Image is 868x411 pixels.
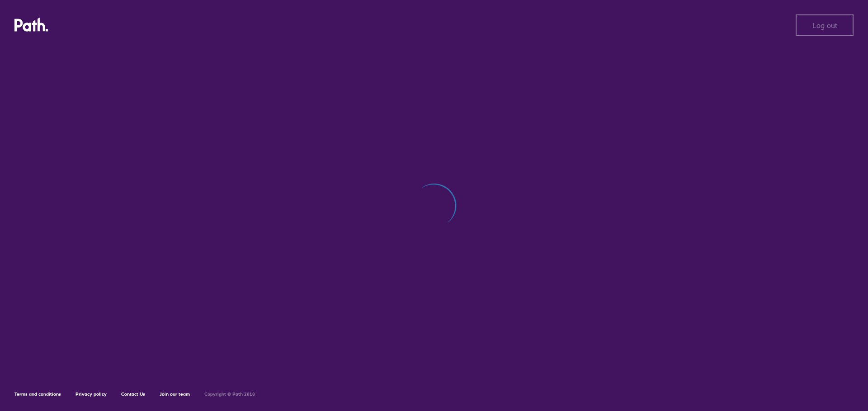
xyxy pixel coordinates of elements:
[796,14,854,36] button: Log out
[204,392,255,397] h6: Copyright © Path 2018
[75,391,107,397] a: Privacy policy
[14,391,61,397] a: Terms and conditions
[160,391,190,397] a: Join our team
[812,21,837,29] span: Log out
[121,391,145,397] a: Contact Us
